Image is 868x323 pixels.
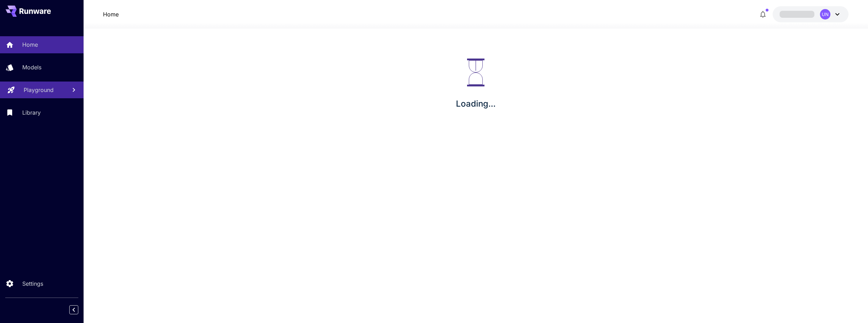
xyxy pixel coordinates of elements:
[24,86,54,94] p: Playground
[456,98,496,110] p: Loading...
[773,6,849,22] button: UN
[22,279,43,288] p: Settings
[22,63,41,71] p: Models
[22,108,41,117] p: Library
[103,10,119,18] a: Home
[69,305,78,314] button: Collapse sidebar
[74,303,84,316] div: Collapse sidebar
[103,10,119,18] nav: breadcrumb
[22,40,38,49] p: Home
[820,9,830,20] div: UN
